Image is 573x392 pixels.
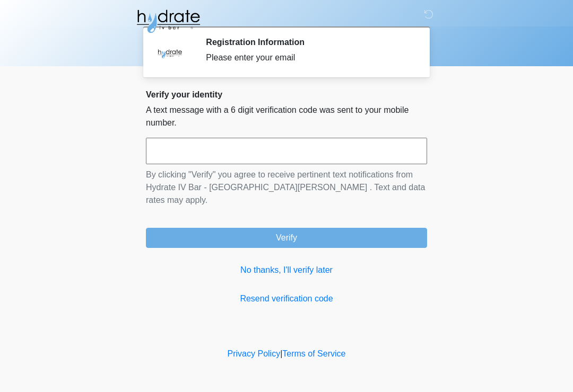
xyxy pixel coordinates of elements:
[146,228,427,248] button: Verify
[146,168,427,207] p: By clicking "Verify" you agree to receive pertinent text notifications from Hydrate IV Bar - [GEO...
[282,349,345,358] a: Terms of Service
[146,292,427,305] a: Resend verification code
[228,349,281,358] a: Privacy Policy
[146,104,427,129] p: A text message with a 6 digit verification code was sent to your mobile number.
[135,8,201,34] img: Hydrate IV Bar - Fort Collins Logo
[146,264,427,277] a: No thanks, I'll verify later
[206,51,411,64] div: Please enter your email
[146,90,427,100] h2: Verify your identity
[154,37,186,69] img: Agent Avatar
[280,349,282,358] a: |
